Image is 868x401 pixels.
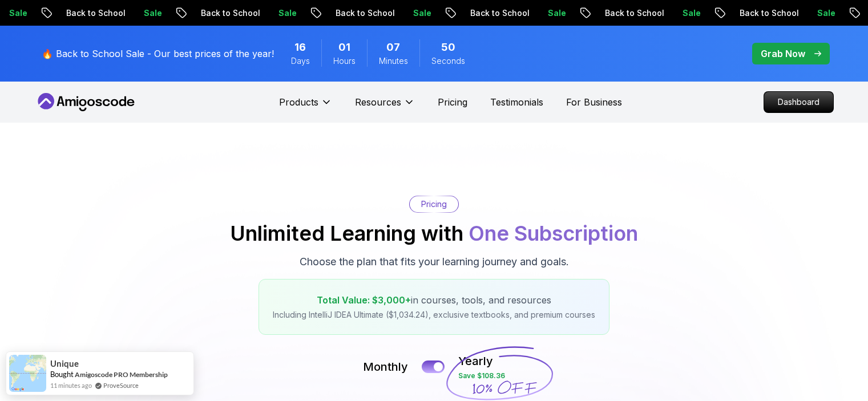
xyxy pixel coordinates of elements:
[421,199,447,210] p: Pricing
[42,47,274,60] p: 🔥 Back to School Sale - Our best prices of the year!
[266,7,302,19] p: Sale
[727,7,805,19] p: Back to School
[764,92,833,112] p: Dashboard
[279,95,318,109] p: Products
[592,7,670,19] p: Back to School
[431,55,465,67] span: Seconds
[273,293,595,307] p: in courses, tools, and resources
[401,7,437,19] p: Sale
[279,95,332,118] button: Products
[363,359,408,375] p: Monthly
[50,370,74,379] span: Bought
[355,95,401,109] p: Resources
[338,39,350,55] span: 1 Hours
[317,294,411,306] span: Total Value: $3,000+
[188,7,266,19] p: Back to School
[54,7,131,19] p: Back to School
[441,39,455,55] span: 50 Seconds
[670,7,706,19] p: Sale
[333,55,356,67] span: Hours
[355,95,415,118] button: Resources
[469,221,638,246] span: One Subscription
[9,355,46,392] img: provesource social proof notification image
[323,7,401,19] p: Back to School
[300,254,569,270] p: Choose the plan that fits your learning journey and goals.
[458,7,535,19] p: Back to School
[291,55,310,67] span: Days
[805,7,841,19] p: Sale
[103,382,139,389] a: ProveSource
[230,222,638,245] h2: Unlimited Learning with
[566,95,622,109] a: For Business
[764,91,834,113] a: Dashboard
[131,7,168,19] p: Sale
[535,7,572,19] p: Sale
[50,380,92,390] span: 11 minutes ago
[438,95,467,109] a: Pricing
[273,309,595,321] p: Including IntelliJ IDEA Ultimate ($1,034.24), exclusive textbooks, and premium courses
[761,47,805,60] p: Grab Now
[379,55,408,67] span: Minutes
[490,95,543,109] a: Testimonials
[386,39,400,55] span: 7 Minutes
[294,39,306,55] span: 16 Days
[50,359,79,368] span: Unique
[75,370,168,379] a: Amigoscode PRO Membership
